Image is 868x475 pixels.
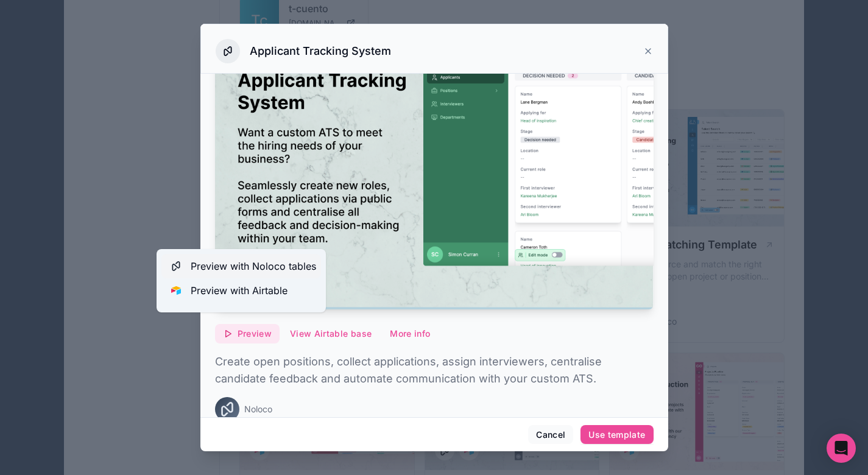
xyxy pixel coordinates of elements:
[161,278,321,303] button: Airtable LogoPreview with Airtable
[244,403,272,415] span: Noloco
[827,434,856,463] div: Open Intercom Messenger
[528,425,573,445] button: Cancel
[588,429,645,440] div: Use template
[382,324,438,343] button: More info
[238,328,272,339] span: Preview
[250,44,391,58] h3: Applicant Tracking System
[171,286,181,295] img: Airtable Logo
[282,324,379,343] button: View Airtable base
[161,254,321,278] button: Preview with Noloco tables
[191,283,288,298] span: Preview with Airtable
[580,425,653,445] button: Use template
[215,324,280,343] button: Preview
[191,259,316,273] span: Preview with Noloco tables
[215,353,654,387] p: Create open positions, collect applications, assign interviewers, centralise candidate feedback a...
